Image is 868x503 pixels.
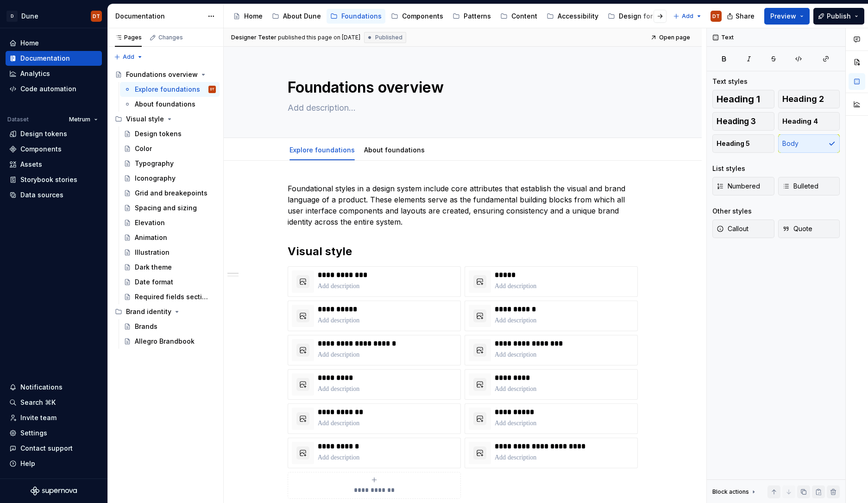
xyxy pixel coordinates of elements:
div: Assets [20,160,42,169]
div: Components [402,12,443,21]
span: Quote [782,224,812,233]
a: Data sources [6,188,102,202]
div: Dune [21,12,38,21]
span: Add [682,13,693,20]
a: Open page [648,31,694,44]
div: Design tokens [20,129,67,138]
a: Home [6,36,102,50]
div: Animation [135,233,167,242]
button: Heading 4 [778,112,840,131]
a: Grid and breakepoints [120,186,220,201]
span: Heading 2 [782,94,824,104]
span: Bulleted [782,182,818,191]
button: Heading 3 [712,112,774,131]
span: Publish [827,12,851,21]
div: About Dune [283,12,321,21]
a: Home [229,9,266,24]
span: Add [123,53,134,61]
div: Foundations [341,12,382,21]
div: Typography [135,159,174,168]
button: Quote [778,220,840,238]
div: Visual style [126,114,164,124]
a: Components [387,9,447,24]
a: About foundations [364,146,425,154]
button: Contact support [6,441,102,456]
textarea: Foundations overview [286,76,636,99]
a: Accessibility [543,9,602,24]
button: Preview [764,8,810,25]
div: Explore foundations [286,140,359,159]
button: Help [6,456,102,471]
a: Code automation [6,82,102,96]
a: Animation [120,230,220,245]
span: Heading 1 [717,94,760,104]
div: Storybook stories [20,175,77,184]
div: DT [93,13,100,20]
button: Heading 2 [778,90,840,108]
span: Heading 4 [782,117,818,126]
div: Text styles [712,77,748,86]
button: Metrum [65,113,102,126]
div: Contact support [20,444,73,453]
button: Numbered [712,177,774,195]
div: Notifications [20,383,63,392]
div: Other styles [712,207,752,216]
div: Search ⌘K [20,398,56,407]
a: Dark theme [120,260,220,275]
a: Date format [120,275,220,289]
div: DT [210,85,214,94]
a: Settings [6,426,102,440]
button: Search ⌘K [6,395,102,410]
div: Help [20,459,35,468]
a: Elevation [120,215,220,230]
div: Brands [135,322,157,331]
button: Add [111,50,146,63]
div: Required fields sections [135,292,211,302]
div: Design for AI [619,12,660,21]
div: Page tree [229,7,668,25]
div: Data sources [20,190,63,200]
a: Brands [120,319,220,334]
a: Invite team [6,410,102,425]
div: Foundations overview [126,70,198,79]
span: Open page [659,34,690,41]
div: Iconography [135,174,176,183]
button: Heading 5 [712,134,774,153]
button: Callout [712,220,774,238]
a: Storybook stories [6,172,102,187]
div: Design tokens [135,129,182,138]
a: Foundations overview [111,67,220,82]
div: Brand identity [111,304,220,319]
div: Documentation [20,54,70,63]
button: Publish [813,8,864,25]
div: DT [712,13,720,20]
span: Designer Tester [231,34,277,41]
a: Illustration [120,245,220,260]
a: Foundations [327,9,385,24]
div: Settings [20,428,47,438]
a: Explore foundations [289,146,355,154]
button: Notifications [6,380,102,395]
div: Date format [135,277,173,287]
div: Invite team [20,413,57,422]
a: Components [6,142,102,157]
span: Published [375,34,403,41]
div: Elevation [135,218,165,227]
div: Block actions [712,488,749,496]
button: Bulleted [778,177,840,195]
a: About Dune [268,9,325,24]
div: Patterns [464,12,491,21]
svg: Supernova Logo [31,486,77,496]
h2: Visual style [288,244,638,259]
div: Visual style [111,112,220,126]
div: Page tree [111,67,220,349]
span: Callout [717,224,748,233]
a: Patterns [449,9,495,24]
span: Preview [770,12,796,21]
a: Documentation [6,51,102,66]
div: Allegro Brandbook [135,337,195,346]
a: Assets [6,157,102,172]
div: Brand identity [126,307,171,316]
div: About foundations [135,100,195,109]
a: Spacing and sizing [120,201,220,215]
